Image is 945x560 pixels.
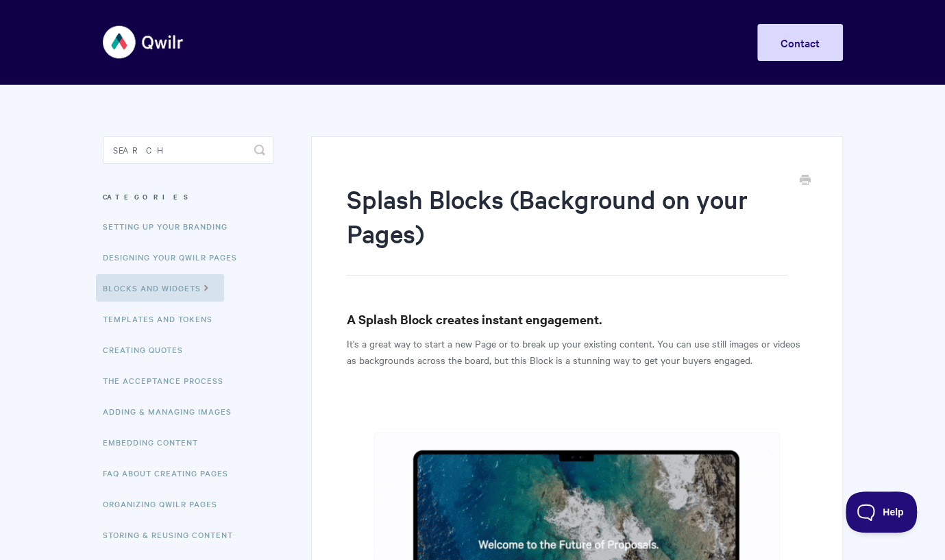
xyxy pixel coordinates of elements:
a: Setting up your Branding [103,212,238,240]
a: Creating Quotes [103,336,193,363]
h3: Categories [103,184,273,209]
a: Adding & Managing Images [103,398,242,425]
img: Qwilr Help Center [103,16,184,68]
a: Embedding Content [103,428,208,456]
iframe: Toggle Customer Support [846,491,918,533]
a: The Acceptance Process [103,367,234,394]
a: Print this Article [800,173,811,188]
p: It's a great way to start a new Page or to break up your existing content. You can use still imag... [346,335,807,368]
a: Templates and Tokens [103,305,223,332]
a: Organizing Qwilr Pages [103,490,228,518]
a: Blocks and Widgets [96,274,224,302]
a: Contact [757,24,843,61]
h1: Splash Blocks (Background on your Pages) [346,182,787,276]
input: Search [103,136,273,164]
strong: A Splash Block creates instant engagement. [346,311,601,328]
a: Designing Your Qwilr Pages [103,243,247,271]
a: Storing & Reusing Content [103,521,243,548]
a: FAQ About Creating Pages [103,459,238,487]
